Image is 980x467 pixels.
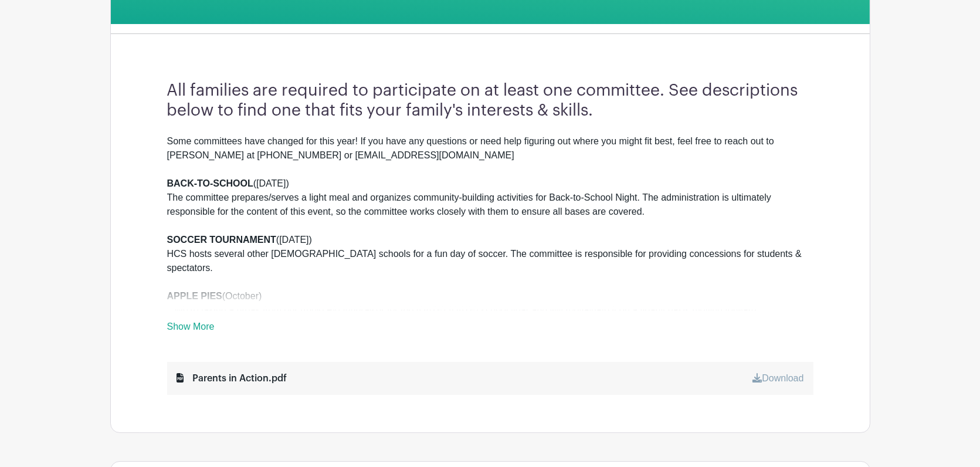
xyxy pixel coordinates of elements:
[167,81,813,120] h3: All families are required to participate on at least one committee. See descriptions below to fin...
[167,291,222,301] strong: APPLE PIES
[177,371,287,385] div: Parents in Action.pdf
[167,322,215,336] a: Show More
[752,373,803,383] a: Download
[167,305,767,315] em: **We’re taking a break from our Apple Pie fundraiser for the [DATE]-[DATE] school year and will r...
[167,235,276,245] strong: SOCCER TOURNAMENT
[167,178,253,188] strong: BACK-TO-SCHOOL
